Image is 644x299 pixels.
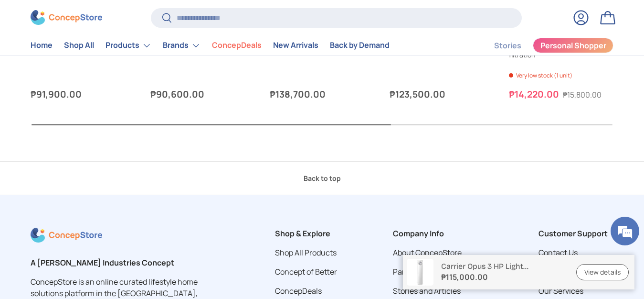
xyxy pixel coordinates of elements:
[31,11,102,25] img: ConcepStore
[275,266,337,277] a: Concept of Better
[538,247,578,258] a: Contact Us
[540,42,606,50] span: Personal Shopper
[31,36,390,55] nav: Primary
[31,257,220,268] h2: A [PERSON_NAME] Industries Concept
[157,5,179,28] div: Minimize live chat window
[393,286,461,296] a: Stories and Articles
[441,271,565,283] strong: ₱115,000.00
[407,259,433,286] img: https://concepstore.ph/products/carrier-opus-3-hp-light-commercial-air-conditioner
[538,286,583,296] a: Our Services
[393,247,462,258] a: About ConcepStore
[275,247,337,258] a: Shop All Products
[471,36,613,55] nav: Secondary
[55,89,132,186] span: We're online!
[31,36,53,55] a: Home
[576,264,629,281] a: View details
[533,38,613,53] a: Personal Shopper
[273,36,318,55] a: New Arrivals
[5,198,182,232] textarea: Type your message and hit 'Enter'
[64,36,94,55] a: Shop All
[100,36,157,55] summary: Products
[393,266,483,277] a: Partner with Concepstore
[330,36,390,55] a: Back by Demand
[441,262,565,271] p: Carrier Opus 3 HP Light Commercial Air Conditioner
[212,36,262,55] a: ConcepDeals
[157,36,206,55] summary: Brands
[494,36,521,55] a: Stories
[50,54,160,66] div: Chat with us now
[275,286,322,296] a: ConcepDeals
